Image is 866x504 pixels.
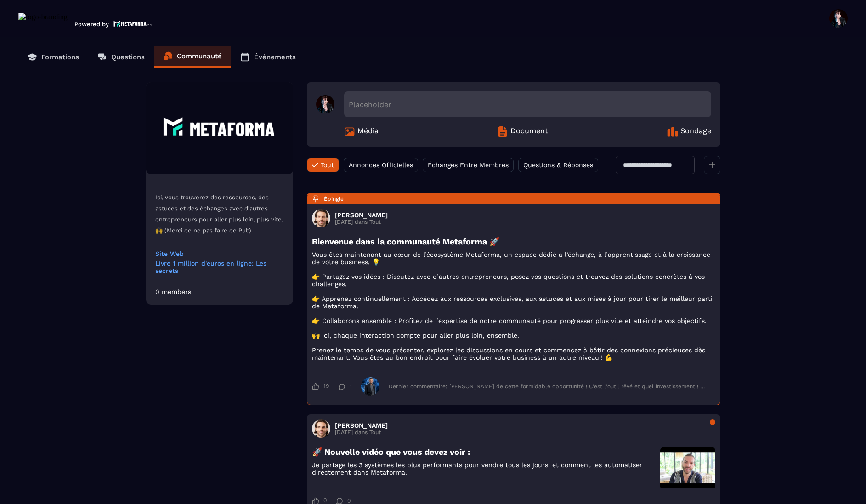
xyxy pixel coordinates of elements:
[321,161,334,169] span: Tout
[254,53,296,61] p: Événements
[113,20,152,28] img: logo
[155,192,284,236] p: Ici, vous trouverez des ressources, des astuces et des échanges avec d’autres entrepreneurs pour ...
[18,46,88,68] a: Formations
[312,447,656,457] h3: 🚀 Nouvelle vidéo que vous devez voir :
[347,498,351,504] span: 0
[74,21,109,28] p: Powered by
[231,46,305,68] a: Événements
[146,82,293,174] img: Community background
[357,126,379,137] span: Média
[154,46,231,68] a: Communauté
[680,126,711,137] span: Sondage
[41,53,79,61] p: Formations
[349,161,413,169] span: Annonces Officielles
[18,13,68,28] img: logo-branding
[523,161,593,169] span: Questions & Réponses
[312,251,715,361] p: Vous êtes maintenant au cœur de l’écosystème Metaforma, un espace dédié à l’échange, à l’apprenti...
[155,288,191,295] div: 0 members
[312,237,715,246] h3: Bienvenue dans la communauté Metaforma 🚀
[510,126,548,137] span: Document
[335,422,388,429] h3: [PERSON_NAME]
[335,429,388,436] p: [DATE] dans Tout
[335,219,388,225] p: [DATE] dans Tout
[344,91,711,117] div: Placeholder
[350,383,352,390] span: 1
[660,447,715,488] img: Video thumbnail
[177,52,222,60] p: Communauté
[312,461,656,476] p: Je partage les 3 systèmes les plus performants pour vendre tous les jours, et comment les automat...
[155,250,284,257] a: Site Web
[428,161,509,169] span: Échanges Entre Membres
[335,211,388,219] h3: [PERSON_NAME]
[324,196,344,202] span: Épinglé
[88,46,154,68] a: Questions
[111,53,145,61] p: Questions
[323,383,329,390] span: 19
[389,383,706,390] div: Dernier commentaire: [PERSON_NAME] de cette formidable opportunité ! C'est l'outil rêvé et quel i...
[155,260,284,274] a: Livre 1 million d'euros en ligne: Les secrets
